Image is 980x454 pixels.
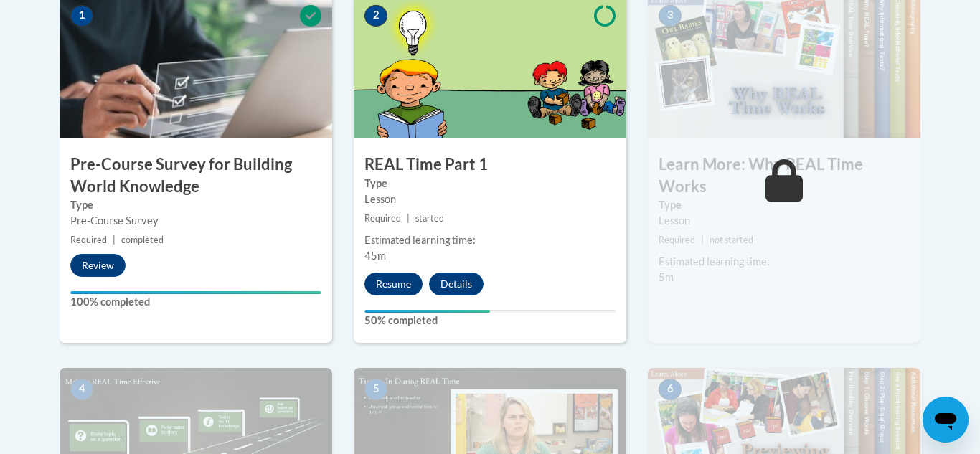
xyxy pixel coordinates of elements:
h3: Pre-Course Survey for Building World Knowledge [60,153,332,198]
span: started [415,213,444,224]
div: Estimated learning time: [659,254,910,270]
div: Lesson [364,191,616,207]
span: 5 [364,379,387,400]
span: | [407,213,410,224]
h3: REAL Time Part 1 [354,153,626,176]
span: 4 [70,379,93,400]
h3: Learn More: Why REAL Time Works [648,153,920,198]
span: 3 [659,5,682,27]
label: Type [70,197,321,213]
label: 50% completed [364,313,616,328]
button: Details [429,273,484,295]
div: Lesson [659,213,910,229]
span: Required [659,235,695,245]
span: 6 [659,379,682,400]
div: Your progress [70,291,321,294]
label: 100% completed [70,294,321,310]
span: completed [121,235,164,245]
iframe: Button to launch messaging window [923,397,969,443]
span: 5m [659,271,674,283]
label: Type [659,197,910,213]
button: Resume [364,273,423,295]
div: Pre-Course Survey [70,213,321,229]
button: Review [70,254,126,277]
label: Type [364,176,616,191]
span: | [701,235,704,245]
span: Required [70,235,107,245]
span: 2 [364,5,387,27]
span: Required [364,213,401,224]
span: 1 [70,5,93,27]
span: not started [710,235,753,245]
span: 45m [364,250,386,262]
span: | [113,235,116,245]
div: Your progress [364,310,490,313]
div: Estimated learning time: [364,232,616,248]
